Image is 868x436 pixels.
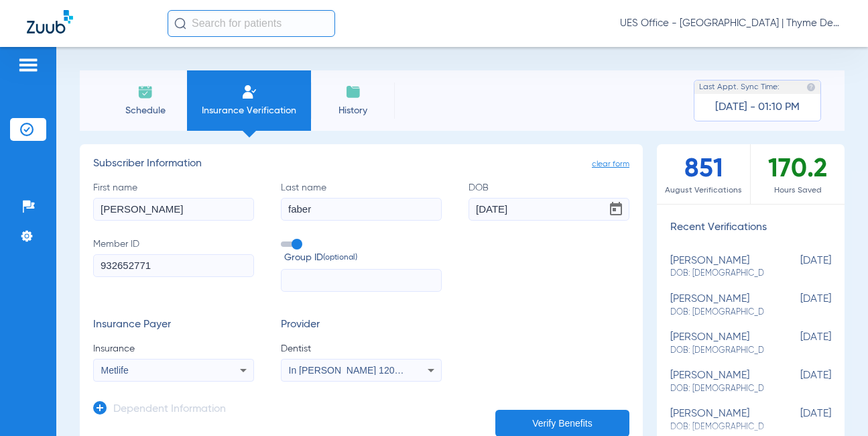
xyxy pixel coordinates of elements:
[113,104,177,117] span: Schedule
[281,319,442,332] h3: Provider
[284,251,442,265] span: Group ID
[289,365,431,376] span: In [PERSON_NAME] 1205114618
[670,345,764,357] span: DOB: [DEMOGRAPHIC_DATA]
[281,181,442,221] label: Last name
[670,293,764,318] div: [PERSON_NAME]
[241,84,257,100] img: Manual Insurance Verification
[592,158,629,171] span: clear form
[101,365,129,376] span: Metlife
[93,181,254,221] label: First name
[93,342,254,356] span: Insurance
[670,307,764,319] span: DOB: [DEMOGRAPHIC_DATA]
[670,408,764,433] div: [PERSON_NAME]
[603,196,629,223] button: Open calendar
[657,184,750,197] span: August Verifications
[321,104,385,117] span: History
[469,181,629,221] label: DOB
[670,268,764,280] span: DOB: [DEMOGRAPHIC_DATA]
[764,370,831,394] span: [DATE]
[174,17,186,30] img: Search Icon
[281,342,442,356] span: Dentist
[657,221,845,235] h3: Recent Verifications
[751,184,845,197] span: Hours Saved
[197,104,301,117] span: Insurance Verification
[670,255,764,280] div: [PERSON_NAME]
[764,331,831,356] span: [DATE]
[620,17,841,30] span: UES Office - [GEOGRAPHIC_DATA] | Thyme Dental Care
[323,251,357,265] small: (optional)
[801,372,868,436] iframe: Chat Widget
[93,254,254,277] input: Member ID
[93,237,254,292] label: Member ID
[764,293,831,318] span: [DATE]
[469,198,629,221] input: DOBOpen calendar
[113,403,226,417] h3: Dependent Information
[657,144,751,204] div: 851
[137,84,153,100] img: Schedule
[93,198,254,221] input: First name
[168,10,335,37] input: Search for patients
[345,84,361,100] img: History
[93,319,254,332] h3: Insurance Payer
[281,198,442,221] input: Last name
[699,80,780,94] span: Last Appt. Sync Time:
[751,144,845,204] div: 170.2
[670,370,764,394] div: [PERSON_NAME]
[670,383,764,395] span: DOB: [DEMOGRAPHIC_DATA]
[764,408,831,433] span: [DATE]
[806,83,816,92] img: last sync help info
[27,10,73,34] img: Zuub Logo
[17,57,39,73] img: hamburger-icon
[764,255,831,280] span: [DATE]
[715,101,800,114] span: [DATE] - 01:10 PM
[93,158,629,171] h3: Subscriber Information
[670,331,764,356] div: [PERSON_NAME]
[670,421,764,433] span: DOB: [DEMOGRAPHIC_DATA]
